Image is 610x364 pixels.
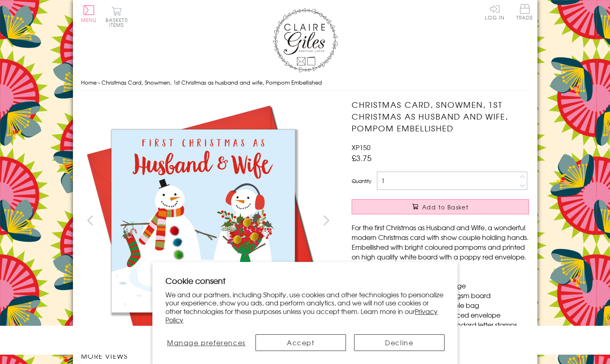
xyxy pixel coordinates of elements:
a: Log In [485,4,504,20]
span: Add to Basket [422,203,469,211]
button: Manage preferences [165,334,247,351]
label: Quantity [352,177,371,185]
button: Decline [354,334,445,351]
h1: Christmas Card, Snowmen, 1st Christmas as husband and wife, Pompom Embellished [352,99,529,134]
button: Menu [81,5,97,22]
a: Trade [516,4,533,22]
h3: More views [81,351,336,361]
img: Christmas Card, Snowmen, 1st Christmas as husband and wife, Pompom Embellished [81,99,325,343]
a: Home [81,78,97,86]
a: Privacy Policy [165,306,438,325]
img: Claire Giles Greetings Cards [273,8,338,72]
span: Trade [516,4,533,20]
span: › [98,78,100,86]
span: Manage preferences [167,338,246,347]
span: Menu [81,16,97,24]
button: Basket0 items [106,7,128,27]
p: We and our partners, including Shopify, use cookies and other technologies to personalize your ex... [165,290,445,324]
span: 0 items [109,16,128,28]
img: Christmas Card, Snowmen, 1st Christmas as husband and wife, Pompom Embellished [335,99,580,343]
button: next [317,211,335,229]
span: Christmas Card, Snowmen, 1st Christmas as husband and wife, Pompom Embellished [101,78,322,86]
span: £3.75 [352,152,372,163]
button: Add to Basket [352,199,529,214]
p: For the first Christmas as Husband and Wife, a wonderful modern Christmas card with show couple h... [352,222,529,262]
nav: breadcrumbs [81,74,529,91]
button: prev [81,211,99,229]
h2: Cookie consent [165,275,445,286]
button: Accept [255,334,346,351]
span: XP150 [352,142,370,152]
